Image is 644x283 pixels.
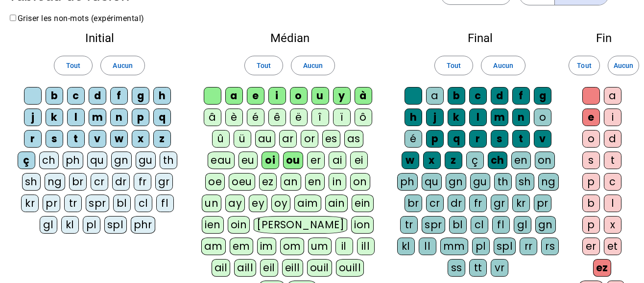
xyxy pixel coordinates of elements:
[446,173,466,191] div: gn
[538,173,559,191] div: ng
[199,32,381,44] h2: Médian
[593,259,611,277] div: ez
[514,216,531,234] div: gl
[516,173,534,191] div: sh
[447,60,461,71] span: Tout
[534,195,551,212] div: pr
[604,238,621,255] div: et
[423,152,441,169] div: x
[405,130,422,148] div: é
[294,195,321,212] div: aim
[426,195,444,212] div: cr
[535,152,555,169] div: on
[225,195,245,212] div: ay
[448,195,465,212] div: dr
[604,216,621,234] div: x
[350,173,370,191] div: on
[279,130,297,148] div: ar
[466,152,484,169] div: ç
[471,216,488,234] div: cl
[260,259,278,277] div: eil
[582,195,600,212] div: b
[153,109,171,126] div: q
[402,152,419,169] div: w
[230,238,253,255] div: em
[283,152,303,169] div: ou
[89,87,106,105] div: d
[333,109,351,126] div: ï
[83,216,100,234] div: pl
[344,130,363,148] div: as
[569,56,600,75] button: Tout
[308,238,332,255] div: um
[132,130,149,148] div: x
[43,195,60,212] div: pr
[422,216,445,234] div: spr
[225,109,243,126] div: è
[18,152,35,169] div: ç
[290,109,308,126] div: ë
[46,130,63,148] div: s
[582,109,600,126] div: e
[205,173,225,191] div: oe
[534,130,551,148] div: v
[45,173,65,191] div: ng
[291,56,335,75] button: Aucun
[111,152,132,169] div: gn
[136,152,156,169] div: gu
[63,152,83,169] div: ph
[448,87,465,105] div: b
[290,87,308,105] div: o
[204,109,221,126] div: â
[87,152,107,169] div: qu
[208,152,235,169] div: eau
[582,216,600,234] div: p
[491,130,508,148] div: s
[239,152,258,169] div: eu
[322,130,340,148] div: es
[282,259,303,277] div: eill
[440,238,468,255] div: mm
[604,87,621,105] div: a
[91,173,108,191] div: cr
[8,14,144,23] label: Griser les non-mots (expérimental)
[469,87,487,105] div: c
[307,152,325,169] div: er
[46,87,63,105] div: b
[229,173,255,191] div: oeu
[329,152,346,169] div: ai
[351,216,374,234] div: ion
[69,173,87,191] div: br
[333,87,351,105] div: y
[329,173,346,191] div: in
[24,130,42,148] div: r
[400,216,418,234] div: tr
[535,216,556,234] div: gn
[541,238,559,255] div: rs
[307,259,332,277] div: ouil
[268,109,286,126] div: ê
[262,152,279,169] div: oi
[614,60,633,71] span: Aucun
[335,238,353,255] div: il
[67,130,85,148] div: t
[472,238,490,255] div: pl
[448,109,465,126] div: k
[488,152,507,169] div: ch
[110,87,128,105] div: f
[46,109,63,126] div: k
[160,152,177,169] div: th
[212,130,230,148] div: û
[512,130,530,148] div: t
[280,238,304,255] div: om
[301,130,318,148] div: or
[469,259,487,277] div: tt
[582,152,600,169] div: s
[426,130,444,148] div: p
[325,195,348,212] div: ain
[512,87,530,105] div: f
[469,109,487,126] div: l
[86,195,109,212] div: spr
[110,130,128,148] div: w
[132,87,149,105] div: g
